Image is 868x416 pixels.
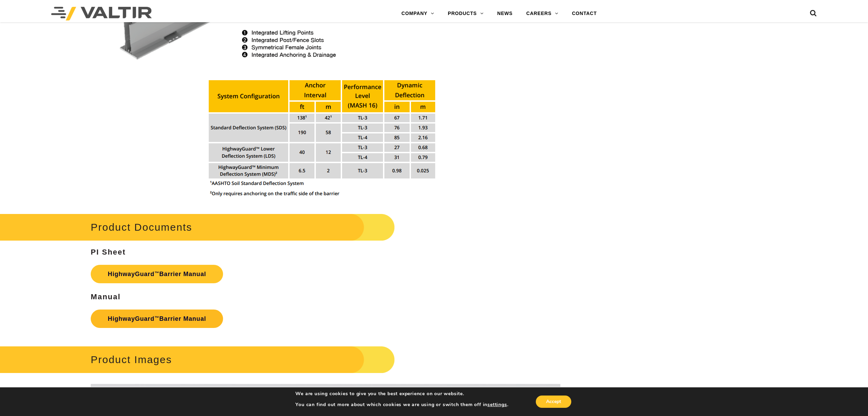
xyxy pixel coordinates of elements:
p: You can find out more about which cookies we are using or switch them off in . [295,402,508,408]
p: We are using cookies to give you the best experience on our website. [295,391,508,397]
img: Valtir [51,7,152,20]
button: settings [487,402,507,408]
a: PRODUCTS [441,7,490,20]
sup: ™ [155,315,159,320]
button: Accept [536,396,571,408]
a: CAREERS [519,7,565,20]
a: HighwayGuard™Barrier Manual [91,265,223,283]
a: NEWS [490,7,519,20]
sup: ™ [155,271,159,276]
a: CONTACT [565,7,604,20]
strong: PI Sheet [91,248,126,256]
a: HighwayGuard™Barrier Manual [91,310,223,328]
a: COMPANY [395,7,441,20]
strong: Manual [91,292,121,301]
